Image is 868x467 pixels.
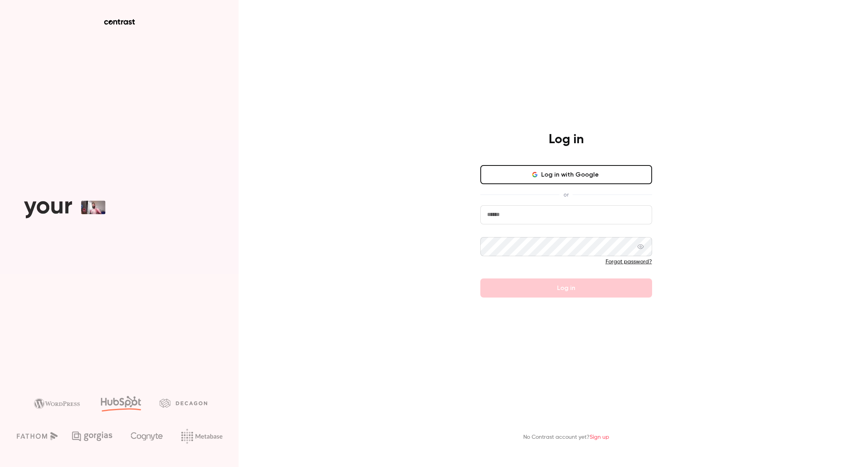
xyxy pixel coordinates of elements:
h4: Log in [549,132,584,148]
button: Log in with Google [480,165,652,184]
a: Sign up [590,434,609,440]
a: Forgot password? [606,259,652,265]
p: No Contrast account yet? [523,433,609,442]
img: decagon [159,399,207,407]
span: or [559,191,573,199]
